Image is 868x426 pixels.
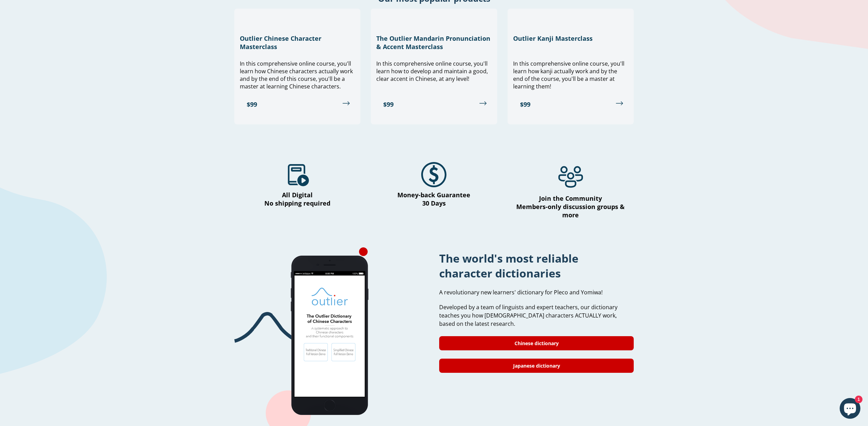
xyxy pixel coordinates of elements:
h1: The world's most reliable character dictionaries [439,251,634,281]
h3: Outlier Chinese Character Masterclass [240,34,355,51]
a: $99 [240,96,355,113]
inbox-online-store-chat: Shopify online store chat [838,398,862,420]
h3: The Outlier Mandarin Pronunciation & Accent Masterclass [376,34,491,51]
a: $99 [513,96,628,113]
span: In this comprehensive online course, you'll learn how to develop and maintain a good, clear accen... [376,60,488,83]
a: $99 [376,96,491,113]
a: Chinese dictionary [439,336,634,350]
h4: All Digital No shipping required [234,191,360,207]
a: Japanese dictionary [439,359,634,373]
h4: Join the Community Members-only discussion groups & more [508,194,634,219]
h3: Outlier Kanji Masterclass [513,34,628,42]
span: Developed by a team of linguists and expert teachers, our dictionary teaches you how [DEMOGRAPHIC... [439,303,617,328]
h4: Money-back Guarantee 30 Days [371,191,497,207]
span: A revolutionary new learners' dictionary for Pleco and Yomiwa! [439,288,603,296]
span: In this comprehensive online course, you'll learn how Chinese characters actually work and by the... [240,60,353,90]
span: In this comprehensive online course, you'll learn how kanji actually work and by the end of the c... [513,60,624,90]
